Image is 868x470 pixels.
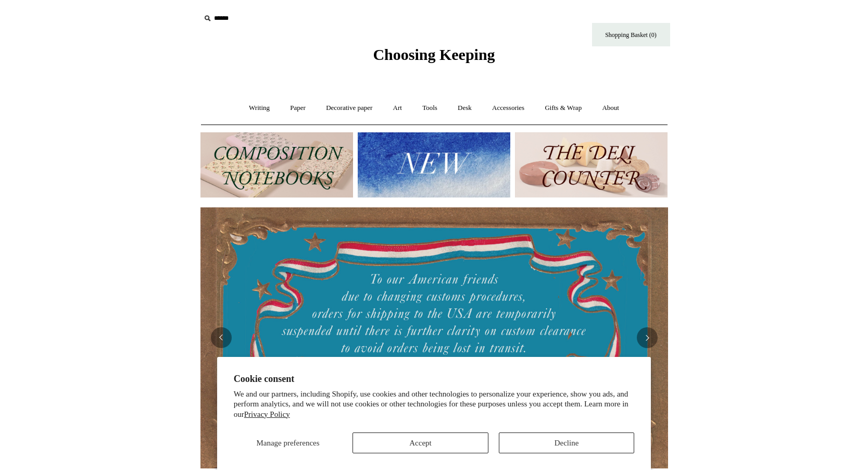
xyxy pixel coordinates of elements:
[358,132,510,197] img: New.jpg__PID:f73bdf93-380a-4a35-bcfe-7823039498e1
[281,94,315,122] a: Paper
[515,132,668,197] img: The Deli Counter
[317,94,382,122] a: Decorative paper
[240,94,279,122] a: Writing
[373,54,495,61] a: Choosing Keeping
[593,94,628,122] a: About
[200,207,668,468] img: USA PSA .jpg__PID:33428022-6587-48b7-8b57-d7eefc91f15a
[200,132,353,197] img: 202302 Composition ledgers.jpg__PID:69722ee6-fa44-49dd-a067-31375e5d54ec
[353,432,488,453] button: Accept
[256,439,319,447] span: Manage preferences
[448,94,481,122] a: Desk
[637,327,658,348] button: Next
[384,94,411,122] a: Art
[535,94,591,122] a: Gifts & Wrap
[373,46,495,63] span: Choosing Keeping
[483,94,534,122] a: Accessories
[234,432,343,453] button: Manage preferences
[211,327,232,348] button: Previous
[244,410,290,418] a: Privacy Policy
[499,432,635,453] button: Decline
[592,23,670,46] a: Shopping Basket (0)
[234,374,635,385] h2: Cookie consent
[234,389,635,420] p: We and our partners, including Shopify, use cookies and other technologies to personalize your ex...
[413,94,447,122] a: Tools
